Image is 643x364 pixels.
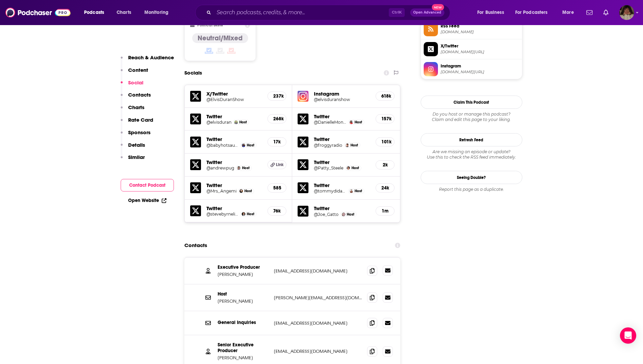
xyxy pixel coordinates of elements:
[342,213,345,216] img: Joe Gatto
[128,92,151,98] p: Contacts
[202,5,457,20] div: Search podcasts, credits, & more...
[274,268,362,274] p: [EMAIL_ADDRESS][DOMAIN_NAME]
[214,7,389,18] input: Search podcasts, credits, & more...
[424,42,519,56] a: X/Twitter[DOMAIN_NAME][URL]
[234,120,238,124] img: Elvis Duran
[273,185,281,191] h5: 585
[112,7,135,18] a: Charts
[273,208,281,214] h5: 76k
[274,320,362,326] p: [EMAIL_ADDRESS][DOMAIN_NAME]
[242,143,245,147] img: Medha Gandhi
[432,4,444,11] span: New
[206,205,262,211] h5: Twitter
[381,208,389,214] h5: 1m
[562,8,574,17] span: More
[128,117,153,123] p: Rate Card
[84,8,104,17] span: Podcasts
[314,113,370,120] h5: Twitter
[619,5,634,20] span: Logged in as angelport
[298,91,308,102] img: iconImage
[421,112,522,122] div: Claim and edit this page to your liking.
[121,54,174,67] button: Reach & Audience
[121,104,144,117] button: Charts
[421,187,522,192] div: Report this page as a duplicate.
[511,7,558,18] button: open menu
[128,79,143,86] p: Social
[121,129,150,142] button: Sponsors
[441,43,519,49] span: X/Twitter
[274,348,362,354] p: [EMAIL_ADDRESS][DOMAIN_NAME]
[237,166,241,170] img: Andrew Pugliese
[206,143,239,148] a: @babyhotsauce
[347,212,354,217] span: Host
[218,264,268,270] p: Executive Producer
[206,159,262,165] h5: Twitter
[441,29,519,35] span: feeds.megaphone.fm
[441,63,519,69] span: Instagram
[206,211,239,217] a: @stevebyrnelive
[206,188,237,194] a: @Mrs_Angemi
[515,8,548,17] span: For Podcasters
[128,104,144,110] p: Charts
[410,8,444,17] button: Open AdvancedNew
[381,93,389,99] h5: 618k
[117,8,131,17] span: Charts
[314,188,346,194] h5: @tommydidario
[424,22,519,36] a: RSS Feed[DOMAIN_NAME]
[121,117,153,129] button: Rate Card
[206,182,262,188] h5: Twitter
[239,120,247,124] span: Host
[128,54,174,61] p: Reach & Audience
[381,139,389,145] h5: 101k
[206,97,262,102] a: @ElvisDuranShow
[619,5,634,20] button: Show profile menu
[121,154,145,166] button: Similar
[345,143,349,147] img: Froggy
[619,5,634,20] img: User Profile
[314,97,370,102] a: @elvisduranshow
[198,34,243,42] h4: Neutral/Mixed
[421,133,522,146] button: Refresh Feed
[314,143,342,148] a: @froggyradio
[314,165,343,170] a: @Patty_Steele
[206,136,262,142] h5: Twitter
[239,189,243,193] img: Nicole Angemi
[314,136,370,142] h5: Twitter
[349,189,353,193] img: Tommy DiDario
[421,149,522,160] div: Are we missing an episode or update? Use this to check the RSS feed immediately.
[314,120,346,125] a: @DanielleMonaro
[381,116,389,122] h5: 157k
[441,49,519,55] span: twitter.com/ElvisDuranShow
[421,96,522,109] button: Claim This Podcast
[355,189,362,193] span: Host
[128,67,148,73] p: Content
[314,159,370,165] h5: Twitter
[276,162,284,167] span: Link
[247,212,254,216] span: Host
[473,7,513,18] button: open menu
[421,112,522,117] span: Do you host or manage this podcast?
[121,92,151,104] button: Contacts
[381,185,389,191] h5: 24k
[314,212,339,217] h5: @Joe_Gatto
[424,62,519,76] a: Instagram[DOMAIN_NAME][URL]
[242,212,245,216] img: Steve Byrne
[144,8,168,17] span: Monitoring
[218,291,268,297] p: Host
[140,7,177,18] button: open menu
[5,6,71,19] img: Podchaser - Follow, Share and Rate Podcasts
[267,160,286,169] a: Link
[128,142,145,148] p: Details
[355,120,362,124] span: Host
[206,120,232,125] h5: @elvisduran
[477,8,504,17] span: For Business
[346,166,350,170] img: Patty Steele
